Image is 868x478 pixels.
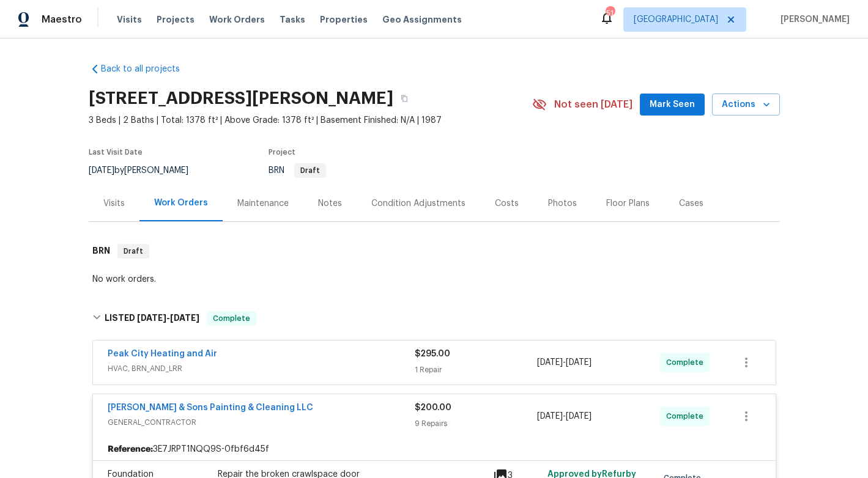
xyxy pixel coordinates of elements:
span: Actions [722,97,770,112]
span: Last Visit Date [89,149,143,156]
div: 1 Repair [415,364,538,376]
span: Maestro [42,13,82,26]
span: [DATE] [566,412,592,421]
h6: BRN [92,244,110,259]
span: - [537,410,592,422]
span: 3 Beds | 2 Baths | Total: 1378 ft² | Above Grade: 1378 ft² | Basement Finished: N/A | 1987 [89,114,532,127]
span: Properties [320,13,368,26]
div: 9 Repairs [415,417,538,430]
span: [DATE] [89,166,114,175]
span: Complete [666,410,708,422]
span: $200.00 [415,403,451,412]
button: Mark Seen [640,94,705,116]
span: [DATE] [170,314,199,322]
span: [PERSON_NAME] [776,13,850,26]
div: LISTED [DATE]-[DATE]Complete [89,299,780,338]
div: 3E7JRPT1NQQ9S-0fbf6d45f [93,438,776,460]
span: [DATE] [566,358,592,367]
span: GENERAL_CONTRACTOR [108,416,415,428]
span: Complete [208,312,255,325]
span: $295.00 [415,350,450,358]
div: Visits [103,197,125,210]
div: Costs [495,197,519,210]
span: Complete [666,356,708,369]
span: Projects [157,13,195,26]
div: Photos [548,197,577,210]
button: Actions [712,94,780,116]
div: Maintenance [237,197,289,210]
a: [PERSON_NAME] & Sons Painting & Cleaning LLC [108,403,313,412]
div: BRN Draft [89,232,780,271]
b: Reference: [108,443,153,455]
a: Peak City Heating and Air [108,350,217,358]
span: Work Orders [209,13,265,26]
div: Floor Plans [606,197,650,210]
div: Condition Adjustments [371,197,466,210]
span: Project [269,149,295,156]
span: Visits [117,13,142,26]
h6: LISTED [105,311,199,326]
span: - [137,314,199,322]
div: Cases [679,197,703,210]
span: [DATE] [537,358,563,367]
span: Draft [295,167,325,174]
span: Not seen [DATE] [554,98,632,111]
div: by [PERSON_NAME] [89,163,203,178]
span: Geo Assignments [382,13,462,26]
span: Tasks [280,15,305,24]
div: Notes [318,197,342,210]
span: BRN [269,166,326,175]
div: No work orders. [92,273,776,285]
span: Mark Seen [650,97,695,112]
span: HVAC, BRN_AND_LRR [108,362,415,375]
div: Work Orders [154,197,208,209]
span: [DATE] [537,412,563,421]
div: 51 [606,7,614,20]
span: [DATE] [137,314,166,322]
span: [GEOGRAPHIC_DATA] [634,13,718,26]
a: Back to all projects [89,63,206,75]
span: - [537,356,592,369]
span: Draft [119,245,148,257]
h2: [STREET_ADDRESS][PERSON_NAME] [89,92,393,105]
